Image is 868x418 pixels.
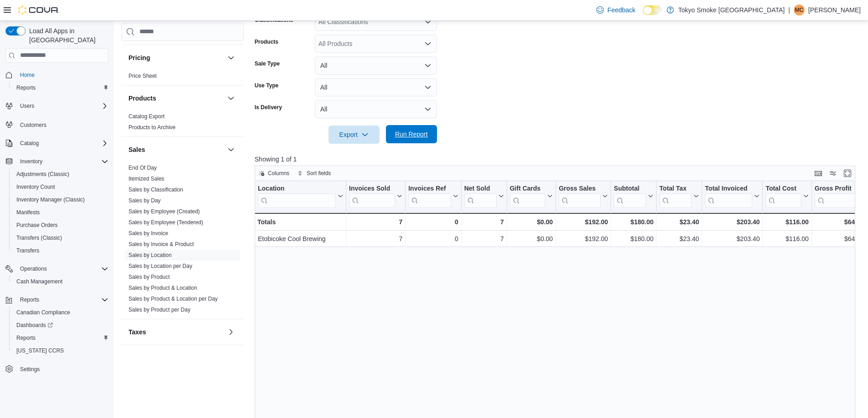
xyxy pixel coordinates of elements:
h3: Sales [128,145,145,154]
div: 0 [408,233,458,244]
div: Total Tax [659,185,692,208]
h3: Products [128,94,156,103]
div: 0 [408,217,458,227]
span: Price Sheet [128,72,157,80]
div: Location [258,185,336,208]
div: Total Tax [659,185,692,193]
span: Columns [268,170,289,177]
h3: Taxes [128,327,146,337]
button: Inventory Count [9,181,112,193]
span: Manifests [16,209,40,216]
span: Inventory Count [16,183,55,191]
div: Gift Cards [509,185,545,193]
div: Location [258,185,336,193]
a: Sales by Employee (Created) [128,208,200,215]
span: Export [334,126,374,144]
a: Sales by Employee (Tendered) [128,219,203,226]
a: Sales by Invoice [128,230,168,237]
button: Transfers (Classic) [9,232,112,244]
img: Cova [18,5,59,15]
div: $0.00 [510,233,553,244]
span: Users [16,101,108,111]
a: [US_STATE] CCRS [13,345,67,356]
label: Sale Type [255,60,280,67]
button: Inventory [16,156,46,167]
button: Total Tax [659,185,699,208]
span: Run Report [395,130,428,139]
input: Dark Mode [643,5,662,15]
button: Taxes [128,327,224,337]
a: Sales by Product & Location [128,285,197,291]
div: Etobicoke Cool Brewing [258,233,343,244]
button: Pricing [226,52,236,63]
div: $64.00 [815,233,864,244]
div: Gross Profit [815,185,857,193]
button: Total Invoiced [705,185,760,208]
span: Operations [16,263,108,274]
span: Inventory Manager (Classic) [13,194,108,205]
span: Washington CCRS [13,345,108,356]
button: Canadian Compliance [9,306,112,319]
button: Display options [827,168,838,179]
button: Purchase Orders [9,219,112,232]
a: End Of Day [128,165,157,171]
button: Enter fullscreen [842,168,853,179]
span: End Of Day [128,164,157,171]
a: Customers [16,120,50,131]
span: Inventory Manager (Classic) [16,196,85,203]
span: [US_STATE] CCRS [16,347,64,354]
span: Home [20,71,35,79]
button: Settings [2,363,112,376]
button: Run Report [386,125,437,143]
span: Cash Management [13,276,108,287]
button: Inventory [2,155,112,168]
div: Total Invoiced [705,185,752,193]
button: Reports [2,293,112,306]
span: Canadian Compliance [16,309,70,316]
div: Net Sold [464,185,496,193]
a: Itemized Sales [128,176,164,182]
div: Invoices Ref [408,185,451,193]
span: Catalog Export [128,113,164,120]
div: Total Cost [765,185,801,193]
span: Inventory [20,158,42,165]
button: Operations [2,262,112,275]
button: All [315,78,437,96]
a: Reports [13,332,39,343]
button: Adjustments (Classic) [9,168,112,181]
button: Users [16,101,38,111]
span: Reports [16,294,108,305]
a: Feedback [593,1,639,19]
button: Reports [9,332,112,344]
span: Inventory Count [13,181,108,192]
button: Taxes [226,327,236,337]
button: Sort fields [294,168,334,179]
div: Pricing [121,71,244,85]
span: Reports [20,296,39,303]
p: Tokyo Smoke [GEOGRAPHIC_DATA] [678,5,785,15]
span: Sales by Product & Location [128,284,197,292]
button: Users [2,100,112,112]
button: Gross Profit [815,185,864,208]
div: $116.00 [765,233,808,244]
span: Sales by Product [128,273,170,281]
span: Reports [13,332,108,343]
span: Sales by Product & Location per Day [128,295,218,302]
div: Sales [121,162,244,319]
nav: Complex example [5,65,108,399]
a: Manifests [13,207,43,218]
a: Dashboards [13,320,56,331]
span: Reports [16,84,36,91]
button: Sales [226,144,236,155]
a: Sales by Product per Day [128,307,190,313]
a: Products to Archive [128,124,175,131]
button: Export [329,126,380,144]
span: Sales by Classification [128,186,183,193]
div: $180.00 [614,233,653,244]
div: $23.40 [659,233,699,244]
span: Feedback [607,5,635,15]
span: Operations [20,265,47,272]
